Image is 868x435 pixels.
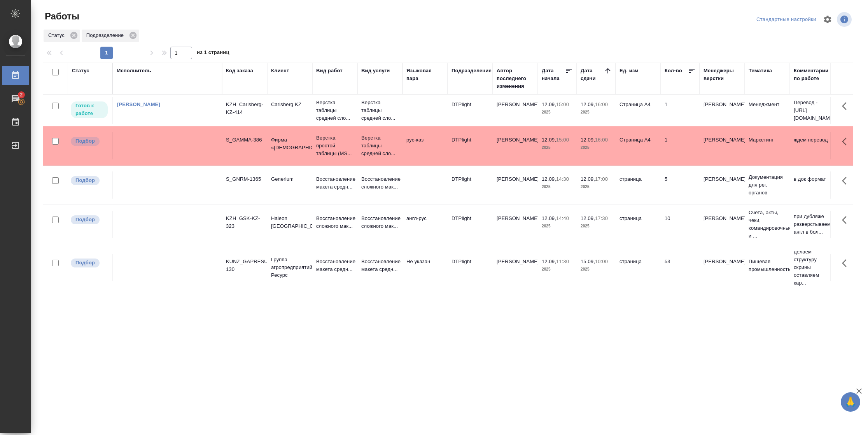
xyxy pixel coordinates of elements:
[70,175,108,186] div: Можно подбирать исполнителей
[837,171,856,190] button: Здесь прячутся важные кнопки
[749,136,786,144] p: Маркетинг
[448,211,493,238] td: DTPlight
[619,67,639,75] div: Ед. изм
[616,132,661,159] td: Страница А4
[794,67,831,82] div: Комментарии по работе
[581,176,595,182] p: 12.09,
[542,215,556,221] p: 12.09,
[661,97,700,124] td: 1
[542,183,573,191] p: 2025
[316,175,353,191] p: Восстановление макета средн...
[703,101,741,108] p: [PERSON_NAME]
[75,102,103,117] p: Готов к работе
[361,67,390,75] div: Вид услуги
[226,175,263,183] div: S_GNRM-1365
[226,136,263,144] div: S_GAMMA-386
[703,175,741,183] p: [PERSON_NAME]
[749,258,786,273] p: Пищевая промышленность
[581,222,612,230] p: 2025
[361,215,399,230] p: Восстановление сложного мак...
[542,259,556,264] p: 12.09,
[542,266,573,273] p: 2025
[542,108,573,116] p: 2025
[448,171,493,199] td: DTPlight
[82,30,139,42] div: Подразделение
[15,91,27,99] span: 2
[226,258,263,273] div: KUNZ_GAPRESURS-130
[316,215,353,230] p: Восстановление сложного мак...
[595,215,608,221] p: 17:30
[844,394,857,410] span: 🙏
[86,31,126,39] p: Подразделение
[542,137,556,143] p: 12.09,
[556,101,569,107] p: 15:00
[616,211,661,238] td: страница
[497,67,534,90] div: Автор последнего изменения
[837,97,856,115] button: Здесь прячутся важные кнопки
[556,176,569,182] p: 14:30
[226,215,263,230] div: KZH_GSK-KZ-323
[70,101,108,119] div: Исполнитель может приступить к работе
[703,215,741,222] p: [PERSON_NAME]
[448,132,493,159] td: DTPlight
[661,254,700,281] td: 53
[581,259,595,264] p: 15.09,
[581,266,612,273] p: 2025
[402,211,448,238] td: англ-рус
[794,99,831,122] p: Перевод - [URL][DOMAIN_NAME]..
[581,137,595,143] p: 12.09,
[316,67,343,75] div: Вид работ
[361,175,399,191] p: Восстановление сложного мак...
[75,259,95,267] p: Подбор
[226,67,253,75] div: Код заказа
[837,254,856,273] button: Здесь прячутся важные кнопки
[542,222,573,230] p: 2025
[75,176,95,184] p: Подбор
[794,136,831,144] p: ждем перевод
[316,134,353,157] p: Верстка простой таблицы (MS...
[271,101,308,108] p: Carlsberg KZ
[749,209,786,240] p: Счета, акты, чеки, командировочные и ...
[542,144,573,152] p: 2025
[841,392,860,412] button: 🙏
[493,211,538,238] td: [PERSON_NAME]
[316,99,353,122] p: Верстка таблицы средней сло...
[581,67,604,82] div: Дата сдачи
[70,136,108,147] div: Можно подбирать исполнителей
[794,248,831,287] p: делаем структуру скрины оставляем кар...
[595,259,608,264] p: 10:00
[616,254,661,281] td: страница
[70,215,108,225] div: Можно подбирать исполнителей
[616,97,661,124] td: Страница А4
[271,136,308,152] p: Фирма «[DEMOGRAPHIC_DATA]»
[794,213,831,236] p: при дубляже разверстываем англ в бол...
[749,173,786,197] p: Документация для рег. органов
[48,31,67,39] p: Статус
[661,171,700,199] td: 5
[406,67,444,82] div: Языковая пара
[542,101,556,107] p: 12.09,
[595,101,608,107] p: 16:00
[581,108,612,116] p: 2025
[2,89,29,108] a: 2
[493,132,538,159] td: [PERSON_NAME]
[451,67,492,75] div: Подразделение
[226,101,263,116] div: KZH_Carlsberg-KZ-414
[542,67,565,82] div: Дата начала
[493,97,538,124] td: [PERSON_NAME]
[75,137,95,145] p: Подбор
[117,67,151,75] div: Исполнитель
[316,258,353,273] p: Восстановление макета средн...
[556,259,569,264] p: 11:30
[542,176,556,182] p: 12.09,
[72,67,89,75] div: Статус
[197,48,229,59] span: из 1 страниц
[837,12,853,27] span: Посмотреть информацию
[117,101,160,107] a: [PERSON_NAME]
[581,215,595,221] p: 12.09,
[703,258,741,266] p: [PERSON_NAME]
[493,254,538,281] td: [PERSON_NAME]
[754,14,818,26] div: split button
[837,211,856,229] button: Здесь прячутся важные кнопки
[581,144,612,152] p: 2025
